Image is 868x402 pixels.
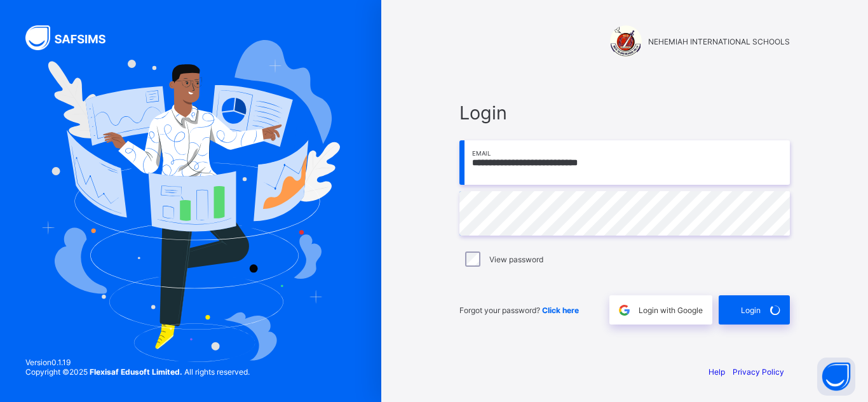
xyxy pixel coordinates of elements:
[90,367,182,377] strong: Flexisaf Edusoft Limited.
[25,367,250,377] span: Copyright © 2025 All rights reserved.
[489,255,543,264] label: View password
[25,25,121,50] img: SAFSIMS Logo
[459,102,790,124] span: Login
[709,367,725,377] a: Help
[733,367,784,377] a: Privacy Policy
[41,40,341,361] img: Hero Image
[25,358,250,367] span: Version 0.1.19
[741,305,761,315] span: Login
[542,305,579,315] a: Click here
[817,358,855,396] button: Open asap
[617,303,632,318] img: google.396cfc9801f0270233282035f929180a.svg
[459,305,579,315] span: Forgot your password?
[639,305,703,315] span: Login with Google
[648,37,790,46] span: NEHEMIAH INTERNATIONAL SCHOOLS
